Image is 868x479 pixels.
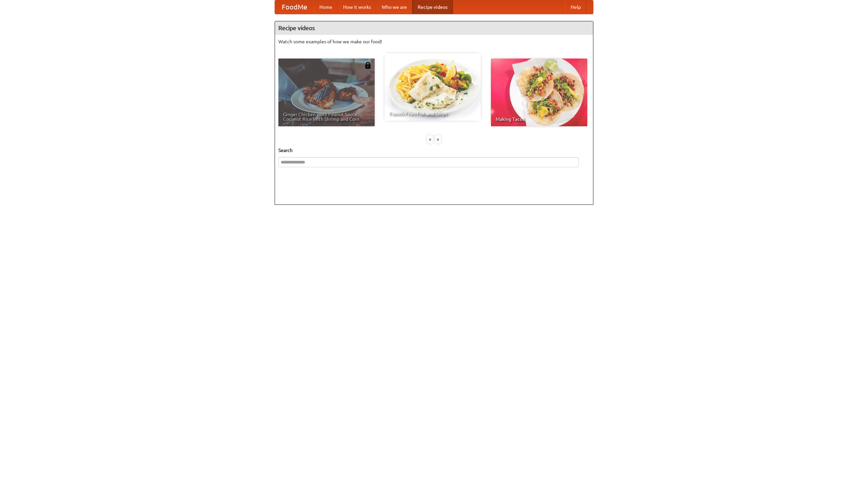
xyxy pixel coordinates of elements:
a: French Fries Fish and Chips [384,53,481,121]
a: Home [314,0,338,14]
a: Help [565,0,586,14]
a: Making Tacos [491,59,587,126]
a: FoodMe [275,0,314,14]
a: How it works [338,0,376,14]
div: « [427,135,433,144]
a: Recipe videos [412,0,453,14]
span: Making Tacos [496,117,583,122]
p: Watch some examples of how we make our food! [278,38,590,45]
a: Who we are [376,0,412,14]
span: French Fries Fish and Chips [389,111,476,116]
img: 483408.png [364,62,371,69]
div: » [435,135,441,144]
h5: Search [278,147,590,154]
h4: Recipe videos [275,21,593,35]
